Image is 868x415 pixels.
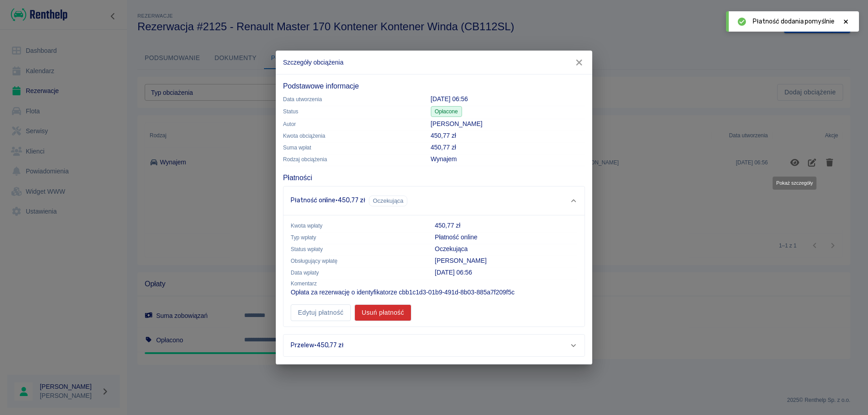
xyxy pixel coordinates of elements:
[291,257,420,265] p: Obsługujący wpłatę
[291,304,351,321] button: Edytuj płatność
[283,144,416,152] p: Suma wpłat
[435,268,577,277] p: [DATE] 06:56
[435,244,577,254] p: Oczekująca
[291,288,577,297] p: Opłata za rezerwację o identyfikatorze cbb1c1d3-01b9-491d-8b03-885a7f209f5c
[431,154,585,164] p: Wynajem
[283,335,585,356] div: Przelew·450,77 zł
[291,280,577,288] p: Komentarz
[283,173,312,182] h5: Płatności
[435,221,577,230] p: 450,77 zł
[276,51,592,74] h2: Szczegóły obciążenia
[283,187,585,215] div: Płatność online·450,77 złOczekująca
[431,131,585,140] p: 450,77 zł
[283,120,416,128] p: Autor
[431,107,462,116] span: Opłacone
[291,233,420,242] p: Typ wpłaty
[291,222,420,230] p: Kwota wpłaty
[283,95,416,103] p: Data utworzenia
[291,196,570,206] div: Płatność online · 450,77 zł
[431,143,585,152] p: 450,77 zł
[431,119,585,129] p: [PERSON_NAME]
[283,132,416,140] p: Kwota obciążenia
[291,269,420,277] p: Data wpłaty
[291,245,420,253] p: Status wpłaty
[354,304,411,321] button: Usuń płatność
[435,233,577,242] p: Płatność online
[773,177,816,190] div: Pokaż szczegóły
[753,17,835,26] span: Płatność dodania pomyślnie
[435,256,577,266] p: [PERSON_NAME]
[291,340,570,350] div: Przelew · 450,77 zł
[369,196,407,205] span: Oczekująca
[283,155,416,163] p: Rodzaj obciążenia
[283,82,585,91] h5: Podstawowe informacje
[431,94,585,104] p: [DATE] 06:56
[283,107,416,116] p: Status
